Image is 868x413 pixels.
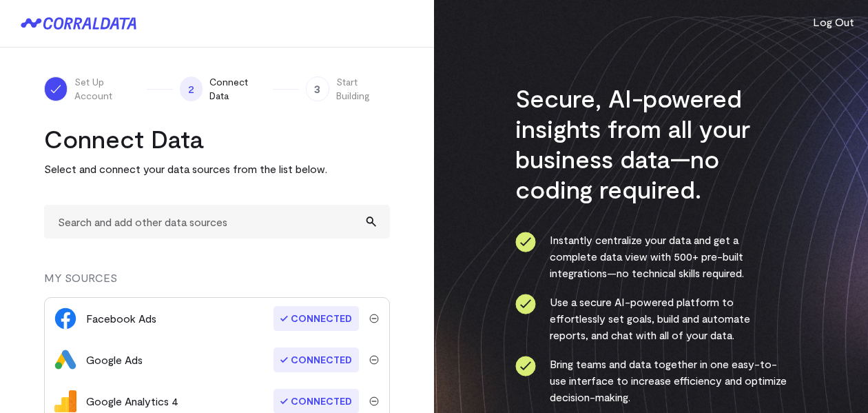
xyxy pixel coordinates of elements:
[336,75,390,103] span: Start Building
[86,393,178,410] div: Google Analytics 4
[273,306,359,331] span: Connected
[515,294,536,314] img: ico-check-circle-4b19435c.svg
[86,352,143,368] div: Google Ads
[515,294,787,343] li: Use a secure AI-powered platform to effortlessly set goals, build and automate reports, and chat ...
[273,347,359,372] span: Connected
[369,355,379,365] img: trash-40e54a27.svg
[515,232,536,252] img: ico-check-circle-4b19435c.svg
[209,75,266,103] span: Connect Data
[515,356,536,376] img: ico-check-circle-4b19435c.svg
[306,77,329,101] span: 3
[515,83,787,204] h3: Secure, AI-powered insights from all your business data—no coding required.
[44,123,390,154] h2: Connect Data
[369,314,379,323] img: trash-40e54a27.svg
[515,356,787,405] li: Bring teams and data together in one easy-to-use interface to increase efficiency and optimize de...
[54,390,76,412] img: google_analytics_4-4ee20295.svg
[180,77,203,101] span: 2
[49,82,63,96] img: ico-check-white-5ff98cb1.svg
[515,232,787,281] li: Instantly centralize your data and get a complete data view with 500+ pre-built integrations—no t...
[44,270,390,297] div: MY SOURCES
[44,161,390,177] p: Select and connect your data sources from the list below.
[54,349,76,371] img: google_ads-c8121f33.png
[44,205,390,239] input: Search and add other data sources
[369,396,379,406] img: trash-40e54a27.svg
[813,14,854,30] button: Log Out
[74,75,140,103] span: Set Up Account
[86,310,156,327] div: Facebook Ads
[54,308,76,330] img: facebook_ads-56946ca1.svg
